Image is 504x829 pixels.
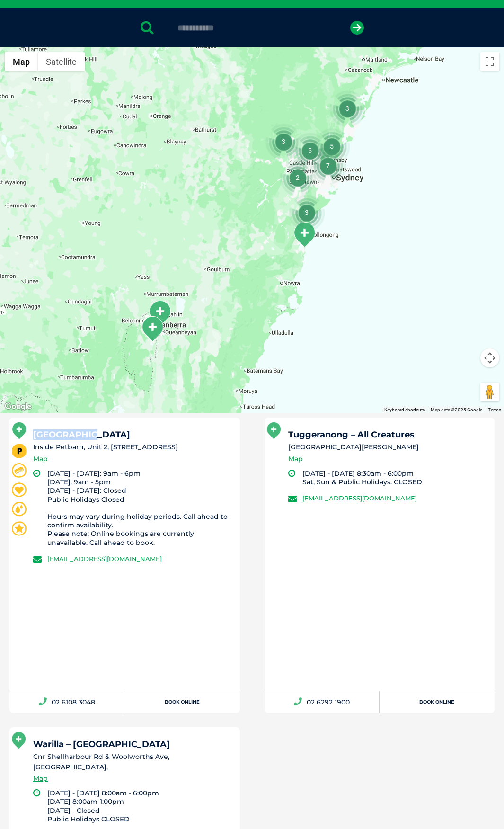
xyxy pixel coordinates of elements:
[124,691,239,713] a: Book Online
[33,740,231,749] h5: Warilla – [GEOGRAPHIC_DATA]
[33,430,231,439] h5: [GEOGRAPHIC_DATA]
[288,430,486,439] h5: Tuggeranong – All Creatures
[289,195,325,231] div: 3
[5,52,38,71] button: Show street map
[2,401,34,413] img: Google
[329,90,365,126] div: 3
[9,691,124,713] a: 02 6108 3048
[280,160,316,196] div: 2
[302,469,486,486] li: [DATE] - [DATE] 8:30am - 6:00pm Sat, Sun & Public Holidays: CLOSED
[47,555,162,562] a: [EMAIL_ADDRESS][DOMAIN_NAME]
[265,691,380,713] a: 02 6292 1900
[480,348,499,367] button: Map camera controls
[310,148,346,184] div: 7
[480,383,499,401] button: Drag Pegman onto the map to open Street View
[265,124,301,160] div: 3
[380,691,495,713] a: Book Online
[33,752,231,772] li: Cnr Shellharbour Rd & Woolworths Ave, [GEOGRAPHIC_DATA],
[431,407,482,412] span: Map data ©2025 Google
[292,133,328,169] div: 5
[148,300,172,326] div: Majura Park
[33,773,48,784] a: Map
[2,401,34,413] a: Open this area in Google Maps (opens a new window)
[384,407,425,413] button: Keyboard shortcuts
[314,128,350,164] div: 5
[288,442,486,452] li: [GEOGRAPHIC_DATA][PERSON_NAME]
[47,469,231,547] li: [DATE] - [DATE]: 9am - 6pm [DATE]: 9am - 5pm [DATE] - [DATE]: Closed Public Holidays Closed Hours...
[480,52,499,71] button: Toggle fullscreen view
[288,454,303,464] a: Map
[292,222,316,248] div: Warilla – Shell Cove
[302,494,417,502] a: [EMAIL_ADDRESS][DOMAIN_NAME]
[38,52,85,71] button: Show satellite imagery
[33,442,231,452] li: Inside Petbarn, Unit 2, [STREET_ADDRESS]
[33,454,48,464] a: Map
[141,316,164,342] div: Tuggeranong – All Creatures
[488,407,501,412] a: Terms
